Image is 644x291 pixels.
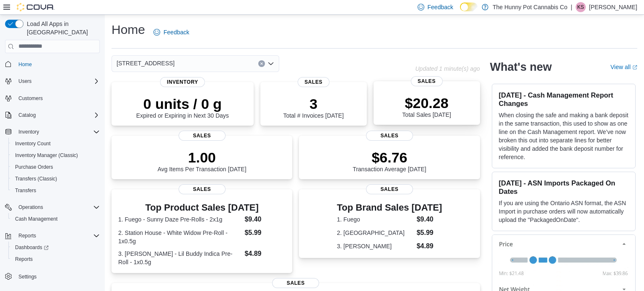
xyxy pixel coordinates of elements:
button: Operations [2,201,103,213]
span: [STREET_ADDRESS] [117,58,174,68]
div: Avg Items Per Transaction [DATE] [158,149,247,173]
p: When closing the safe and making a bank deposit in the same transaction, this used to show as one... [499,111,628,161]
span: KS [577,2,584,12]
dt: 1. Fuego [337,215,413,224]
p: Updated 1 minute(s) ago [415,65,480,72]
dd: $5.99 [244,228,286,238]
span: Reports [15,256,33,263]
h3: [DATE] - Cash Management Report Changes [499,91,628,108]
span: Transfers [12,185,100,196]
button: Transfers (Classic) [8,173,103,185]
h3: Top Product Sales [DATE] [118,203,286,213]
button: Catalog [15,110,39,120]
dd: $4.89 [244,249,286,259]
span: Home [18,61,32,68]
span: Inventory Manager (Classic) [12,150,100,160]
span: Feedback [164,28,189,36]
dt: 1. Fuego - Sunny Daze Pre-Rolls - 2x1g [118,215,241,224]
button: Inventory Manager (Classic) [8,149,103,161]
div: Transaction Average [DATE] [353,149,426,173]
input: Dark Mode [460,3,478,11]
dt: 2. Station House - White Widow Pre-Roll - 1x0.5g [118,229,241,245]
p: 1.00 [158,149,247,166]
dd: $5.99 [417,228,442,238]
span: Customers [18,95,43,102]
p: 3 [283,95,343,112]
span: Sales [366,131,413,141]
span: Cash Management [15,216,57,222]
h1: Home [112,21,145,38]
button: Purchase Orders [8,161,103,173]
button: Home [2,58,103,70]
span: Reports [15,231,100,241]
dd: $9.40 [417,214,442,224]
span: Cash Management [12,214,100,224]
span: Dark Mode [460,11,460,12]
span: Inventory [15,127,100,137]
span: Purchase Orders [12,162,100,172]
div: Kandice Sparks [576,2,586,12]
span: Dashboards [15,244,49,251]
dt: 2. [GEOGRAPHIC_DATA] [337,229,413,237]
button: Operations [15,202,47,212]
span: Inventory Count [15,140,51,147]
span: Operations [18,204,43,211]
a: Settings [15,272,40,282]
dd: $9.40 [244,214,286,224]
button: Transfers [8,185,103,196]
dt: 3. [PERSON_NAME] [337,242,413,250]
span: Catalog [15,110,100,120]
h3: Top Brand Sales [DATE] [337,203,442,213]
button: Users [15,76,35,86]
button: Reports [8,253,103,265]
span: Load All Apps in [GEOGRAPHIC_DATA] [23,20,100,36]
span: Feedback [428,3,453,11]
button: Settings [2,270,103,282]
span: Users [18,78,31,85]
a: Transfers (Classic) [12,174,60,184]
span: Inventory [18,129,39,135]
button: Inventory [2,126,103,138]
span: Inventory Manager (Classic) [15,152,78,159]
span: Inventory [160,77,205,87]
span: Transfers (Classic) [12,174,100,184]
span: Home [15,59,100,70]
div: Total # Invoices [DATE] [283,95,343,119]
span: Reports [18,232,36,239]
a: Customers [15,93,46,103]
button: Users [2,75,103,87]
span: Dashboards [12,242,100,252]
span: Operations [15,202,100,212]
span: Inventory Count [12,139,100,149]
a: Feedback [150,24,192,41]
p: [PERSON_NAME] [589,2,637,12]
p: $20.28 [402,95,451,111]
a: Inventory Count [12,139,54,149]
a: Purchase Orders [12,162,57,172]
p: 0 units / 0 g [136,95,229,112]
span: Transfers [15,187,36,194]
span: Purchase Orders [15,164,53,170]
a: View allExternal link [610,64,637,70]
img: Cova [17,3,55,11]
h3: [DATE] - ASN Imports Packaged On Dates [499,179,628,196]
button: Inventory Count [8,138,103,149]
a: Dashboards [12,242,52,252]
a: Transfers [12,185,39,196]
a: Inventory Manager (Classic) [12,150,81,160]
span: Sales [179,184,226,194]
span: Users [15,76,100,86]
svg: External link [632,65,637,70]
p: The Hunny Pot Cannabis Co [493,2,567,12]
button: Clear input [258,60,265,67]
span: Catalog [18,112,36,118]
h2: What's new [490,60,552,74]
span: Sales [179,131,226,141]
a: Home [15,59,35,70]
button: Inventory [15,127,42,137]
button: Reports [15,231,39,241]
span: Settings [18,273,36,280]
a: Dashboards [8,242,103,253]
button: Open list of options [267,60,274,67]
p: $6.76 [353,149,426,166]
